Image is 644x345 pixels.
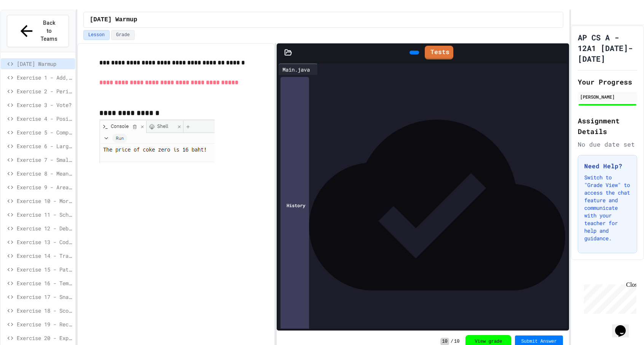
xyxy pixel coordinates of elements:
span: Exercise 14 - Travel Route Debugger [17,252,72,260]
span: Exercise 11 - School Announcements [17,211,72,219]
button: Lesson [83,30,110,40]
iframe: chat widget [612,315,636,337]
span: Exercise 13 - Code Assembly Challenge [17,238,72,246]
span: Exercise 18 - Score Board Fixer [17,307,72,315]
iframe: chat widget [581,281,636,314]
span: Exercise 12 - Debug Assembly [17,224,72,232]
span: Exercise 1 - Add, Multiply, Subtract, Divide [17,73,72,81]
div: No due date set [578,140,637,149]
span: Exercise 19 - Receipt Formatter [17,320,72,328]
button: Back to Teams [7,15,69,47]
span: Exercise 16 - Temperature Display Fix [17,279,72,287]
button: Grade [111,30,135,40]
div: Main.java [279,64,318,75]
span: Exercise 15 - Pattern Detective [17,265,72,273]
div: [PERSON_NAME] [580,93,635,100]
h1: AP CS A - 12A1 [DATE]-[DATE] [578,32,637,64]
span: Exercise 9 - Area of Two Squares [17,183,72,191]
p: Switch to "Grade View" to access the chat feature and communicate with your teacher for help and ... [584,174,631,242]
span: Exercise 8 - Mean (Average) [17,169,72,177]
span: Exercise 4 - Positive or Negative? [17,115,72,123]
span: Exercise 3 - Vote? [17,101,72,109]
span: [DATE] Warmup [90,15,137,24]
span: 10 [454,339,459,345]
span: [DATE] Warmup [17,60,72,68]
span: Exercise 2 - Perimeter of a circle [17,87,72,95]
span: Exercise 5 - Compare Numbers [17,128,72,136]
span: Exercise 17 - Snack Budget Tracker [17,293,72,301]
h2: Your Progress [578,77,637,87]
span: Submit Answer [521,339,557,345]
span: Exercise 20 - Expression Evaluator Fix [17,334,72,342]
h3: Need Help? [584,161,631,171]
a: Tests [425,46,453,59]
span: Exercise 10 - Morning Routine Fix [17,197,72,205]
span: Back to Teams [40,19,58,43]
h2: Assignment Details [578,115,637,137]
div: Chat with us now!Close [3,3,53,48]
span: Exercise 6 - Largest Number [17,142,72,150]
div: Main.java [279,65,314,73]
span: Exercise 7 - Smallest Number [17,156,72,164]
div: History [281,77,309,333]
span: / [451,339,453,345]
